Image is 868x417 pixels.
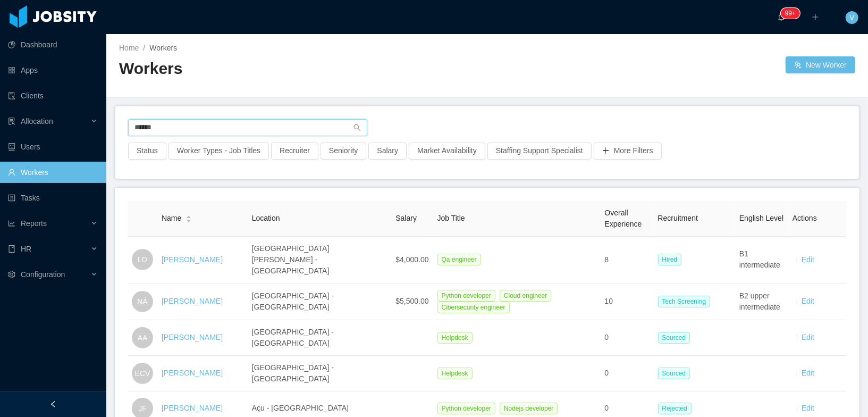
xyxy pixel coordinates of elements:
[437,254,481,265] span: Qa engineer
[137,291,147,312] span: NÁ
[321,143,366,160] button: Seniority
[802,297,814,305] a: Edit
[252,214,280,222] span: Location
[658,369,695,377] a: Sourced
[658,403,692,414] span: Rejected
[353,124,361,131] i: icon: search
[138,249,147,270] span: LD
[500,290,551,302] span: Cloud engineer
[601,356,654,391] td: 0
[162,369,223,377] a: [PERSON_NAME]
[739,214,783,222] span: English Level
[21,245,31,253] span: HR
[658,214,698,222] span: Recruitment
[186,214,192,218] i: icon: caret-up
[658,296,711,307] span: Tech Screening
[437,368,473,379] span: Helpdesk
[248,320,392,356] td: [GEOGRAPHIC_DATA] - [GEOGRAPHIC_DATA]
[437,290,495,302] span: Python developer
[658,368,690,379] span: Sourced
[186,218,192,221] i: icon: caret-down
[802,333,814,341] a: Edit
[162,333,223,341] a: [PERSON_NAME]
[8,220,15,227] i: icon: line-chart
[437,214,465,222] span: Job Title
[8,162,98,183] a: icon: userWorkers
[21,219,47,228] span: Reports
[162,297,223,305] a: [PERSON_NAME]
[168,143,269,160] button: Worker Types - Job Titles
[786,56,855,73] button: icon: usergroup-addNew Worker
[409,143,485,160] button: Market Availability
[395,297,428,305] span: $5,500.00
[658,255,686,263] a: Hired
[437,332,473,344] span: Helpdesk
[21,117,53,126] span: Allocation
[601,320,654,356] td: 0
[601,283,654,320] td: 10
[778,13,785,21] i: icon: bell
[395,255,428,264] span: $4,000.00
[368,143,407,160] button: Salary
[21,270,65,279] span: Configuration
[162,404,223,412] a: [PERSON_NAME]
[601,237,654,283] td: 8
[437,403,495,414] span: Python developer
[802,404,814,412] a: Edit
[8,34,98,55] a: icon: pie-chartDashboard
[658,404,696,412] a: Rejected
[162,255,223,264] a: [PERSON_NAME]
[248,356,392,391] td: [GEOGRAPHIC_DATA] - [GEOGRAPHIC_DATA]
[8,187,98,208] a: icon: profileTasks
[162,213,181,224] span: Name
[781,8,800,19] sup: 302
[802,369,814,377] a: Edit
[812,13,819,21] i: icon: plus
[487,143,592,160] button: Staffing Support Specialist
[138,327,148,348] span: AA
[793,214,817,222] span: Actions
[735,283,788,320] td: B2 upper intermediate
[8,118,15,125] i: icon: solution
[658,297,715,305] a: Tech Screening
[605,208,642,228] span: Overall Experience
[849,11,854,24] span: V
[248,283,392,320] td: [GEOGRAPHIC_DATA] - [GEOGRAPHIC_DATA]
[594,143,662,160] button: icon: plusMore Filters
[437,302,510,313] span: Cibersecurity engineer
[271,143,318,160] button: Recruiter
[658,332,690,344] span: Sourced
[500,403,558,414] span: Nodejs developer
[128,143,166,160] button: Status
[8,245,15,253] i: icon: book
[186,214,192,221] div: Sort
[248,237,392,283] td: [GEOGRAPHIC_DATA][PERSON_NAME] - [GEOGRAPHIC_DATA]
[8,60,98,81] a: icon: appstoreApps
[149,44,177,52] span: Workers
[802,255,814,264] a: Edit
[119,44,139,52] a: Home
[8,271,15,278] i: icon: setting
[8,85,98,106] a: icon: auditClients
[119,58,487,80] h2: Workers
[135,363,150,384] span: ECV
[658,333,695,341] a: Sourced
[658,254,682,265] span: Hired
[735,237,788,283] td: B1 intermediate
[143,44,145,52] span: /
[395,214,417,222] span: Salary
[8,136,98,157] a: icon: robotUsers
